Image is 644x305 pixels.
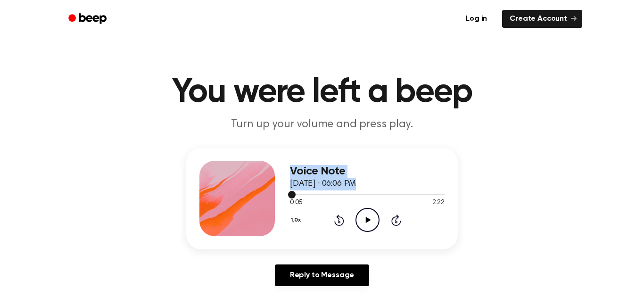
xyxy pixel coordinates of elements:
[456,8,496,30] a: Log in
[81,75,563,109] h1: You were left a beep
[290,198,302,208] span: 0:05
[502,10,582,28] a: Create Account
[290,212,304,228] button: 1.0x
[432,198,445,208] span: 2:22
[62,10,115,28] a: Beep
[290,165,445,178] h3: Voice Note
[290,180,356,188] span: [DATE] · 06:06 PM
[275,264,369,286] a: Reply to Message
[141,117,503,132] p: Turn up your volume and press play.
